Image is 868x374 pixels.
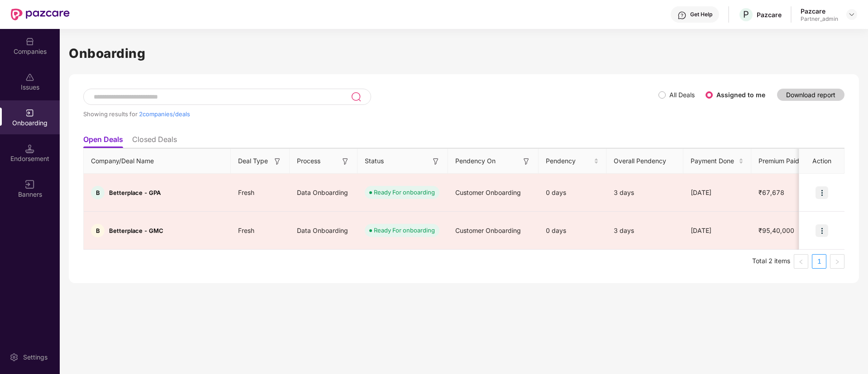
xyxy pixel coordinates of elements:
[25,144,34,153] img: svg+xml;base64,PHN2ZyB3aWR0aD0iMTQuNSIgaGVpZ2h0PSIxNC41IiB2aWV3Qm94PSIwIDAgMTYgMTYiIGZpbGw9Im5vbm...
[816,224,828,237] img: icon
[91,186,105,199] div: B
[374,188,435,197] div: Ready For onboarding
[816,186,828,199] img: icon
[539,218,606,243] div: 0 days
[109,227,163,234] span: Betterplace - GMC
[297,156,320,166] span: Process
[794,254,808,269] button: left
[683,188,751,198] div: [DATE]
[606,188,683,198] div: 3 days
[757,10,782,19] div: Pazcare
[848,11,855,18] img: svg+xml;base64,PHN2ZyBpZD0iRHJvcGRvd24tMzJ4MzIiIHhtbG5zPSJodHRwOi8vd3d3LnczLm9yZy8yMDAwL3N2ZyIgd2...
[25,180,34,189] img: svg+xml;base64,PHN2ZyB3aWR0aD0iMTYiIGhlaWdodD0iMTYiIHZpZXdCb3g9IjAgMCAxNiAxNiIgZmlsbD0ibm9uZSIgeG...
[830,254,844,269] button: right
[830,254,844,269] li: Next Page
[777,89,844,101] button: Download report
[539,180,606,205] div: 0 days
[455,189,521,196] span: Customer Onboarding
[365,156,384,166] span: Status
[801,15,838,23] div: Partner_admin
[606,226,683,236] div: 3 days
[546,156,592,166] span: Pendency
[374,226,435,235] div: Ready For onboarding
[91,224,105,237] div: B
[522,157,531,166] img: svg+xml;base64,PHN2ZyB3aWR0aD0iMTYiIGhlaWdodD0iMTYiIHZpZXdCb3g9IjAgMCAxNiAxNiIgZmlsbD0ibm9uZSIgeG...
[455,156,496,166] span: Pendency On
[69,43,859,63] h1: Onboarding
[799,149,844,174] th: Action
[83,135,123,148] li: Open Deals
[431,157,440,166] img: svg+xml;base64,PHN2ZyB3aWR0aD0iMTYiIGhlaWdodD0iMTYiIHZpZXdCb3g9IjAgMCAxNiAxNiIgZmlsbD0ibm9uZSIgeG...
[290,218,358,243] div: Data Onboarding
[20,353,50,362] div: Settings
[794,254,808,269] li: Previous Page
[691,156,737,166] span: Payment Done
[11,9,70,20] img: New Pazcare Logo
[606,149,683,174] th: Overall Pendency
[539,149,606,174] th: Pendency
[798,259,804,265] span: left
[812,255,826,268] a: 1
[84,149,231,174] th: Company/Deal Name
[25,37,34,46] img: svg+xml;base64,PHN2ZyBpZD0iQ29tcGFuaWVzIiB4bWxucz0iaHR0cDovL3d3dy53My5vcmcvMjAwMC9zdmciIHdpZHRoPS...
[690,11,712,18] div: Get Help
[341,157,350,166] img: svg+xml;base64,PHN2ZyB3aWR0aD0iMTYiIGhlaWdodD0iMTYiIHZpZXdCb3g9IjAgMCAxNiAxNiIgZmlsbD0ibm9uZSIgeG...
[231,189,262,196] span: Fresh
[835,259,840,265] span: right
[801,7,838,15] div: Pazcare
[455,227,521,234] span: Customer Onboarding
[25,73,34,82] img: svg+xml;base64,PHN2ZyBpZD0iSXNzdWVzX2Rpc2FibGVkIiB4bWxucz0iaHR0cDovL3d3dy53My5vcmcvMjAwMC9zdmciIH...
[743,9,749,20] span: P
[751,149,810,174] th: Premium Paid
[669,91,695,99] label: All Deals
[83,110,658,118] div: Showing results for
[751,227,801,234] span: ₹95,40,000
[132,135,177,148] li: Closed Deals
[716,91,765,99] label: Assigned to me
[351,91,361,102] img: svg+xml;base64,PHN2ZyB3aWR0aD0iMjQiIGhlaWdodD0iMjUiIHZpZXdCb3g9IjAgMCAyNCAyNSIgZmlsbD0ibm9uZSIgeG...
[25,109,34,118] img: svg+xml;base64,PHN2ZyB3aWR0aD0iMjAiIGhlaWdodD0iMjAiIHZpZXdCb3g9IjAgMCAyMCAyMCIgZmlsbD0ibm9uZSIgeG...
[238,156,268,166] span: Deal Type
[109,189,161,196] span: Betterplace - GPA
[290,180,358,205] div: Data Onboarding
[751,189,792,196] span: ₹67,678
[752,254,790,269] li: Total 2 items
[677,11,687,20] img: svg+xml;base64,PHN2ZyBpZD0iSGVscC0zMngzMiIgeG1sbnM9Imh0dHA6Ly93d3cudzMub3JnLzIwMDAvc3ZnIiB3aWR0aD...
[683,149,751,174] th: Payment Done
[683,226,751,236] div: [DATE]
[139,110,190,118] span: 2 companies/deals
[273,157,282,166] img: svg+xml;base64,PHN2ZyB3aWR0aD0iMTYiIGhlaWdodD0iMTYiIHZpZXdCb3g9IjAgMCAxNiAxNiIgZmlsbD0ibm9uZSIgeG...
[10,353,19,362] img: svg+xml;base64,PHN2ZyBpZD0iU2V0dGluZy0yMHgyMCIgeG1sbnM9Imh0dHA6Ly93d3cudzMub3JnLzIwMDAvc3ZnIiB3aW...
[231,227,262,234] span: Fresh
